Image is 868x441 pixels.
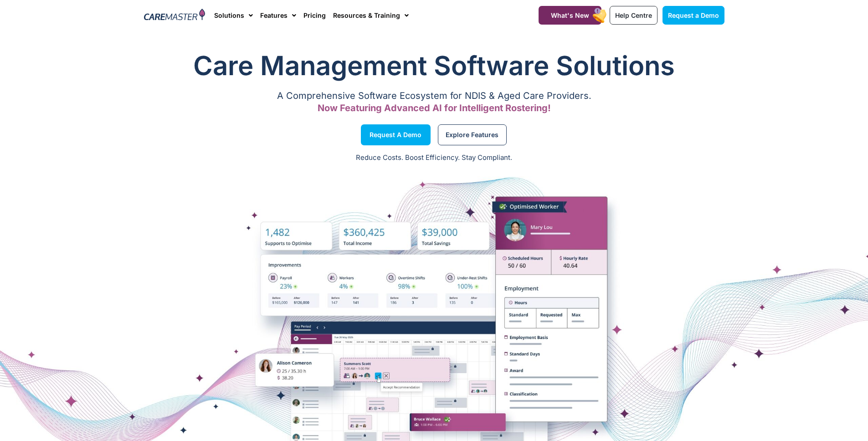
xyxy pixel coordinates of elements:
[370,133,421,137] span: Request a Demo
[5,153,863,163] p: Reduce Costs. Boost Efficiency. Stay Compliant.
[438,124,507,145] a: Explore Features
[610,6,657,25] a: Help Centre
[615,11,652,19] span: Help Centre
[361,124,431,145] a: Request a Demo
[446,133,498,137] span: Explore Features
[663,6,724,25] a: Request a Demo
[668,11,719,19] span: Request a Demo
[144,9,205,22] img: CareMaster Logo
[551,11,589,19] span: What's New
[318,103,551,113] span: Now Featuring Advanced AI for Intelligent Rostering!
[144,93,724,99] p: A Comprehensive Software Ecosystem for NDIS & Aged Care Providers.
[539,6,601,25] a: What's New
[144,47,724,84] h1: Care Management Software Solutions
